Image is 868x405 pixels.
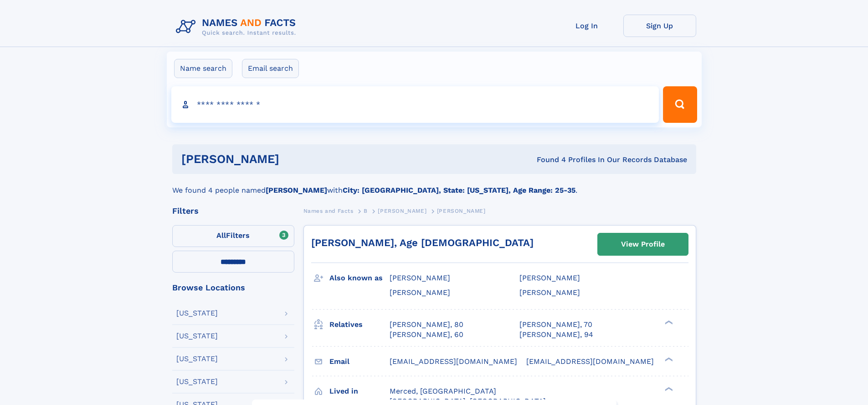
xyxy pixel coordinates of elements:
[519,330,593,340] a: [PERSON_NAME], 94
[390,357,517,366] span: [EMAIL_ADDRESS][DOMAIN_NAME]
[172,225,294,247] label: Filters
[663,86,697,123] button: Search Button
[174,59,232,78] label: Name search
[172,15,303,39] img: Logo Names and Facts
[364,205,368,216] a: B
[378,205,426,216] a: [PERSON_NAME]
[621,234,665,255] div: View Profile
[329,384,390,399] h3: Lived in
[216,231,226,240] span: All
[408,155,687,165] div: Found 4 Profiles In Our Records Database
[598,233,688,255] a: View Profile
[176,378,218,385] div: [US_STATE]
[519,274,580,282] span: [PERSON_NAME]
[663,319,673,325] div: ❯
[172,207,294,215] div: Filters
[176,332,218,340] div: [US_STATE]
[519,288,580,297] span: [PERSON_NAME]
[311,237,534,248] a: [PERSON_NAME], Age [DEMOGRAPHIC_DATA]
[266,186,327,195] b: [PERSON_NAME]
[390,387,496,395] span: Merced, [GEOGRAPHIC_DATA]
[390,330,463,340] a: [PERSON_NAME], 60
[329,270,390,286] h3: Also known as
[663,356,673,362] div: ❯
[172,174,696,196] div: We found 4 people named with .
[663,386,673,392] div: ❯
[343,186,575,195] b: City: [GEOGRAPHIC_DATA], State: [US_STATE], Age Range: 25-35
[390,320,463,330] a: [PERSON_NAME], 80
[437,208,486,214] span: [PERSON_NAME]
[550,15,623,37] a: Log In
[623,15,696,37] a: Sign Up
[172,284,294,292] div: Browse Locations
[171,86,659,123] input: search input
[390,288,450,297] span: [PERSON_NAME]
[329,354,390,369] h3: Email
[242,59,299,78] label: Email search
[176,355,218,363] div: [US_STATE]
[364,208,368,214] span: B
[329,317,390,332] h3: Relatives
[176,310,218,317] div: [US_STATE]
[390,274,450,282] span: [PERSON_NAME]
[526,357,654,366] span: [EMAIL_ADDRESS][DOMAIN_NAME]
[519,320,592,330] a: [PERSON_NAME], 70
[303,205,354,216] a: Names and Facts
[378,208,426,214] span: [PERSON_NAME]
[181,153,408,165] h1: [PERSON_NAME]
